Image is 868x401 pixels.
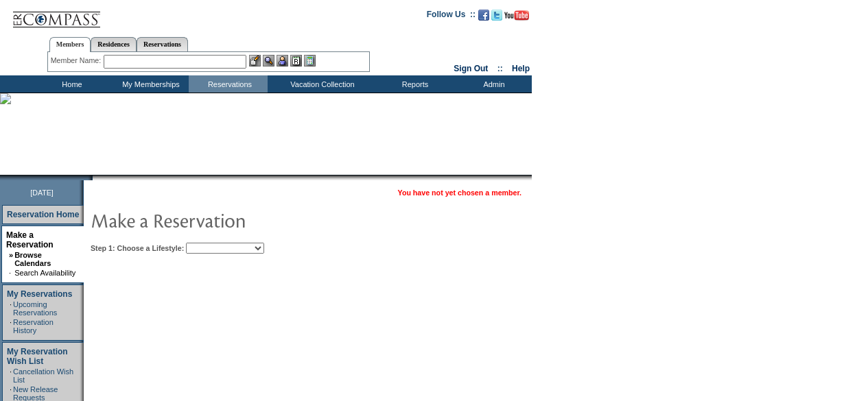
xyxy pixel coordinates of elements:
a: Follow us on Twitter [491,14,502,22]
td: · [10,367,12,384]
td: Reservations [189,75,268,93]
span: :: [497,64,503,73]
span: You have not yet chosen a member. [398,189,521,197]
a: Browse Calendars [14,251,51,267]
img: b_edit.gif [249,55,261,66]
a: My Reservation Wish List [7,347,68,366]
img: Follow us on Twitter [491,10,502,21]
img: b_calculator.gif [304,55,316,66]
img: promoShadowLeftCorner.gif [88,175,93,180]
img: View [263,55,274,66]
td: Admin [453,75,532,93]
span: [DATE] [30,189,54,197]
td: Follow Us :: [427,8,476,25]
a: Subscribe to our YouTube Channel [504,14,529,22]
a: Cancellation Wish List [13,367,73,384]
a: Reservation History [13,318,54,335]
a: Residences [91,37,137,51]
a: My Reservations [7,289,72,299]
a: Upcoming Reservations [13,300,57,317]
td: · [10,318,12,335]
b: Step 1: Choose a Lifestyle: [91,244,184,252]
a: Make a Reservation [6,230,54,250]
a: Reservation Home [7,210,79,219]
td: Reports [374,75,453,93]
img: Impersonate [277,55,288,66]
td: · [10,300,12,317]
img: Become our fan on Facebook [478,10,489,21]
b: » [9,251,13,259]
td: Vacation Collection [268,75,374,93]
a: Sign Out [454,64,488,73]
div: Member Name: [51,55,104,66]
a: Search Availability [14,269,75,277]
td: · [9,269,13,277]
img: Subscribe to our YouTube Channel [504,10,529,21]
td: Home [31,75,110,93]
a: Members [49,37,91,52]
img: pgTtlMakeReservation.gif [91,206,365,234]
img: blank.gif [93,175,94,180]
a: Reservations [137,37,188,51]
a: Help [512,64,530,73]
a: Become our fan on Facebook [478,14,489,22]
td: My Memberships [110,75,189,93]
img: Reservations [290,55,302,66]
